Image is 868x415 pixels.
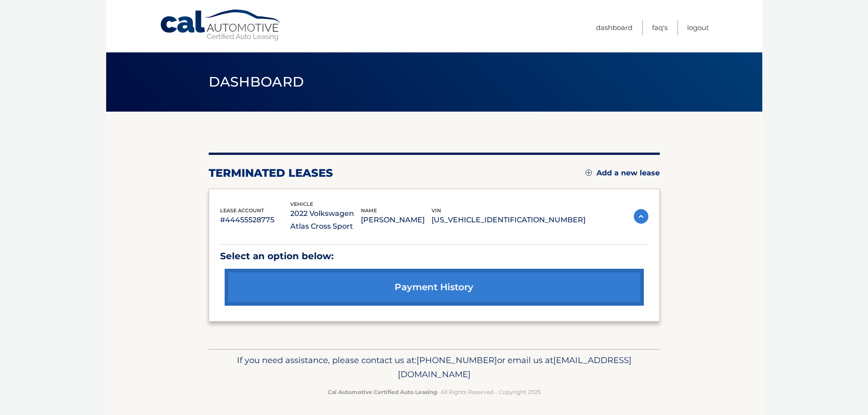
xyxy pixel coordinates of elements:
[361,207,377,214] span: name
[586,169,660,178] a: Add a new lease
[159,9,282,41] a: Cal Automotive
[361,214,431,226] p: [PERSON_NAME]
[634,209,648,224] img: accordion-active.svg
[220,214,291,226] p: #44455528775
[652,20,668,35] a: FAQ's
[431,214,586,226] p: [US_VEHICLE_IDENTIFICATION_NUMBER]
[431,207,441,214] span: vin
[687,20,709,35] a: Logout
[225,269,644,306] a: payment history
[290,201,313,207] span: vehicle
[596,20,632,35] a: Dashboard
[328,389,437,395] strong: Cal Automotive Certified Auto Leasing
[215,387,654,397] p: - All Rights Reserved - Copyright 2025
[215,353,654,382] p: If you need assistance, please contact us at: or email us at
[209,73,304,90] span: Dashboard
[586,169,592,176] img: add.svg
[290,207,361,233] p: 2022 Volkswagen Atlas Cross Sport
[220,248,648,264] p: Select an option below:
[220,207,264,214] span: lease account
[416,355,497,365] span: [PHONE_NUMBER]
[209,166,333,180] h2: terminated leases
